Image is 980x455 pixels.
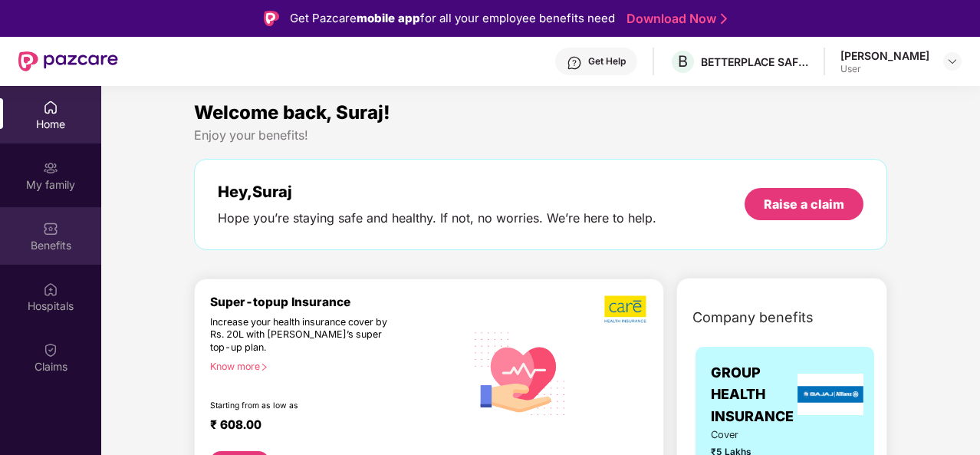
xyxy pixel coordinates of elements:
[840,48,929,63] div: [PERSON_NAME]
[797,374,863,415] img: insurerLogo
[626,11,722,27] a: Download Now
[721,11,727,27] img: Stroke
[210,401,400,411] div: Starting from as low as
[764,196,844,213] div: Raise a claim
[194,101,390,124] span: Welcome back, Suraj!
[218,210,656,226] div: Hope you’re staying safe and healthy. If not, no worries. We’re here to help.
[218,183,656,201] div: Hey, Suraj
[567,55,582,71] img: svg+xml;base64,PHN2ZyBpZD0iSGVscC0zMngzMiIgeG1sbnM9Imh0dHA6Ly93d3cudzMub3JnLzIwMDAvc3ZnIiB3aWR0aD...
[194,127,887,143] div: Enjoy your benefits!
[290,9,615,28] div: Get Pazcare for all your employee benefits need
[357,11,420,25] strong: mobile app
[678,52,688,71] span: B
[210,361,456,371] div: Know more
[711,362,794,427] span: GROUP HEALTH INSURANCE
[43,160,58,176] img: svg+xml;base64,PHN2ZyB3aWR0aD0iMjAiIGhlaWdodD0iMjAiIHZpZXdCb3g9IjAgMCAyMCAyMCIgZmlsbD0ibm9uZSIgeG...
[210,316,400,354] div: Increase your health insurance cover by Rs. 20L with [PERSON_NAME]’s super top-up plan.
[18,51,118,71] img: New Pazcare Logo
[604,295,648,324] img: b5dec4f62d2307b9de63beb79f102df3.png
[43,100,58,115] img: svg+xml;base64,PHN2ZyBpZD0iSG9tZSIgeG1sbnM9Imh0dHA6Ly93d3cudzMub3JnLzIwMDAvc3ZnIiB3aWR0aD0iMjAiIG...
[43,342,58,358] img: svg+xml;base64,PHN2ZyBpZD0iQ2xhaW0iIHhtbG5zPSJodHRwOi8vd3d3LnczLm9yZy8yMDAwL3N2ZyIgd2lkdGg9IjIwIi...
[210,295,465,309] div: Super-topup Insurance
[43,221,58,236] img: svg+xml;base64,PHN2ZyBpZD0iQmVuZWZpdHMiIHhtbG5zPSJodHRwOi8vd3d3LnczLm9yZy8yMDAwL3N2ZyIgd2lkdGg9Ij...
[711,427,767,443] span: Cover
[840,63,929,75] div: User
[210,417,450,436] div: ₹ 608.00
[701,54,808,69] div: BETTERPLACE SAFETY SOLUTIONS PRIVATE LIMITED
[264,11,279,26] img: Logo
[692,307,814,328] span: Company benefits
[465,317,575,428] img: svg+xml;base64,PHN2ZyB4bWxucz0iaHR0cDovL3d3dy53My5vcmcvMjAwMC9zdmciIHhtbG5zOnhsaW5rPSJodHRwOi8vd3...
[260,363,268,371] span: right
[43,282,58,297] img: svg+xml;base64,PHN2ZyBpZD0iSG9zcGl0YWxzIiB4bWxucz0iaHR0cDovL3d3dy53My5vcmcvMjAwMC9zdmciIHdpZHRoPS...
[946,55,959,68] img: svg+xml;base64,PHN2ZyBpZD0iRHJvcGRvd24tMzJ4MzIiIHhtbG5zPSJodHRwOi8vd3d3LnczLm9yZy8yMDAwL3N2ZyIgd2...
[588,55,626,68] div: Get Help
